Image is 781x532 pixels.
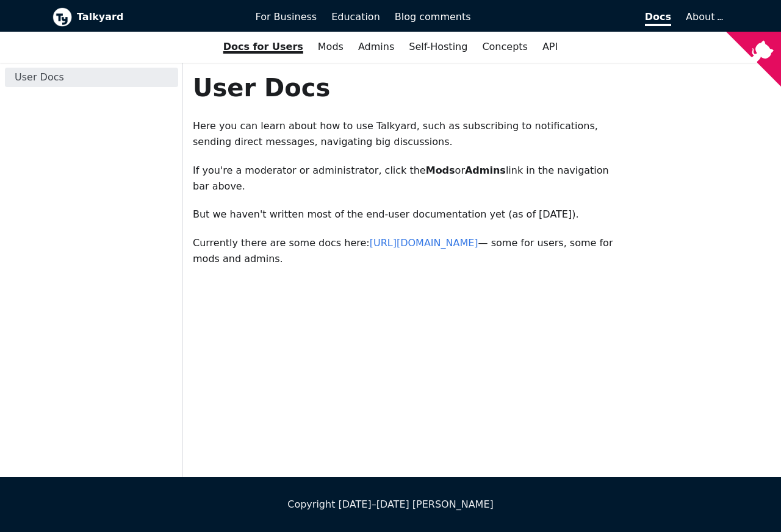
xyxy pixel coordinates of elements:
span: For Business [256,11,317,23]
span: Education [331,11,380,23]
a: [URL][DOMAIN_NAME] [370,237,478,249]
a: For Business [248,7,325,27]
a: Talkyard logoTalkyard [52,7,239,27]
a: User Docs [5,68,178,87]
strong: Admins [465,165,506,176]
b: Talkyard [77,9,239,25]
p: If you're a moderator or administrator, click the or link in the navigation bar above. [193,163,622,195]
a: API [535,37,565,57]
a: Docs for Users [216,37,311,57]
a: Self-Hosting [401,37,475,57]
a: Mods [311,37,351,57]
span: Blog comments [395,11,471,23]
a: Docs [478,7,679,27]
div: Copyright [DATE]–[DATE] [PERSON_NAME] [52,497,729,512]
p: Here you can learn about how to use Talkyard, such as subscribing to notifications, sending direc... [193,118,622,151]
a: About [686,11,721,23]
h1: User Docs [193,73,622,103]
a: Education [324,7,387,27]
span: Docs [645,11,671,26]
a: Admins [351,37,401,57]
p: But we haven't written most of the end-user documentation yet (as of [DATE]). [193,207,622,222]
p: Currently there are some docs here: — some for users, some for mods and admins. [193,235,622,268]
strong: Mods [426,165,455,176]
a: Concepts [475,37,535,57]
a: Blog comments [387,7,478,27]
img: Talkyard logo [52,7,72,27]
